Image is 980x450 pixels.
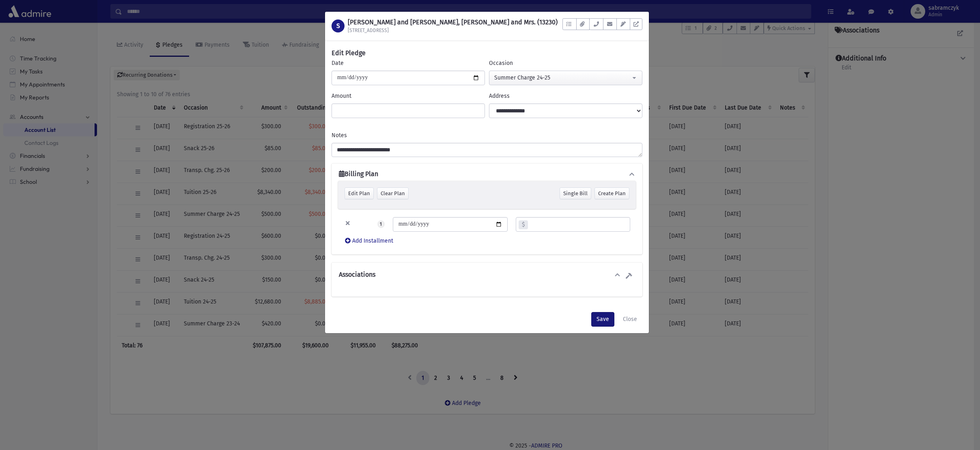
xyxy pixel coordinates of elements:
h6: Billing Plan [339,170,378,178]
button: Summer Charge 24-25 [489,71,642,85]
button: Close [618,312,642,327]
a: S [PERSON_NAME] and [PERSON_NAME], [PERSON_NAME] and Mrs. (13230) [STREET_ADDRESS] [332,18,558,34]
span: $ [519,220,528,229]
button: Save [591,312,614,327]
button: Email Templates [616,18,630,30]
div: Create Plan [594,187,629,199]
h1: [PERSON_NAME] and [PERSON_NAME], [PERSON_NAME] and Mrs. (13230) [348,18,558,26]
button: Associations [338,271,622,282]
button: Add Installment [338,233,398,248]
label: Occasion [489,59,513,67]
span: 1 [377,220,385,228]
div: S [332,19,345,32]
label: Address [489,92,510,100]
div: Clear Plan [377,187,409,199]
div: Single Bill [560,187,591,199]
div: Summer Charge 24-25 [494,73,631,82]
label: Date [332,59,344,67]
div: Edit Plan [345,187,374,199]
h6: Edit Pledge [332,48,366,58]
label: Amount [332,92,351,100]
h6: [STREET_ADDRESS] [348,28,558,33]
label: Notes [332,131,347,140]
h6: Associations [339,271,375,278]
